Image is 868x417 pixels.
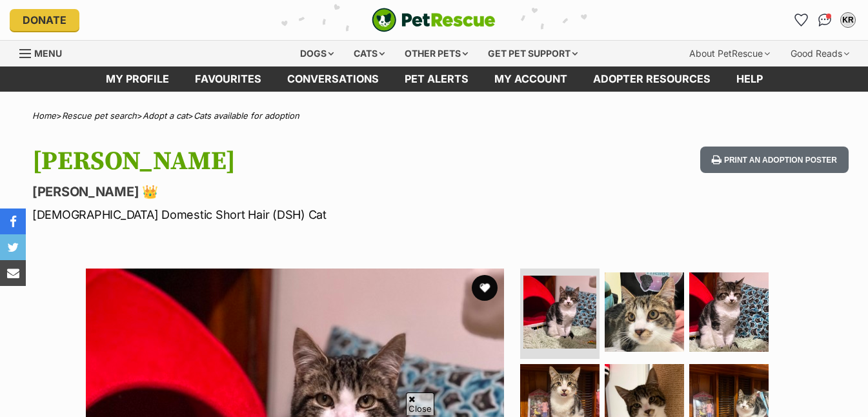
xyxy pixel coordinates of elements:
a: Adopter resources [580,66,723,92]
button: favourite [472,275,498,301]
div: Other pets [396,41,477,66]
img: chat-41dd97257d64d25036548639549fe6c8038ab92f7586957e7f3b1b290dea8141.svg [818,14,832,26]
a: PetRescue [372,8,496,32]
ul: Account quick links [791,10,858,30]
a: Conversations [814,10,835,30]
img: Photo of Kingsley [689,272,769,352]
p: [PERSON_NAME] 👑 [32,183,530,201]
a: My profile [93,66,182,92]
a: conversations [274,66,392,92]
a: Adopt a cat [143,110,188,121]
div: Dogs [291,41,343,66]
button: My account [838,10,858,30]
a: Home [32,110,56,121]
div: Cats [345,41,394,66]
a: Favourites [791,10,812,30]
div: About PetRescue [680,41,779,66]
span: Menu [34,48,62,59]
h1: [PERSON_NAME] [32,147,530,176]
div: KR [842,14,854,26]
a: Menu [19,41,71,64]
span: Close [406,392,434,415]
a: Help [723,66,776,92]
a: Rescue pet search [62,110,137,121]
p: [DEMOGRAPHIC_DATA] Domestic Short Hair (DSH) Cat [32,206,530,223]
button: Print an adoption poster [700,147,849,173]
img: logo-cat-932fe2b9b8326f06289b0f2fb663e598f794de774fb13d1741a6617ecf9a85b4.svg [372,8,496,32]
div: Good Reads [782,41,858,66]
a: Favourites [182,66,274,92]
img: Photo of Kingsley [523,276,596,349]
div: Get pet support [479,41,587,66]
a: Donate [10,9,79,31]
a: Pet alerts [392,66,481,92]
img: Photo of Kingsley [605,272,684,352]
a: My account [481,66,580,92]
a: Cats available for adoption [194,110,299,121]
